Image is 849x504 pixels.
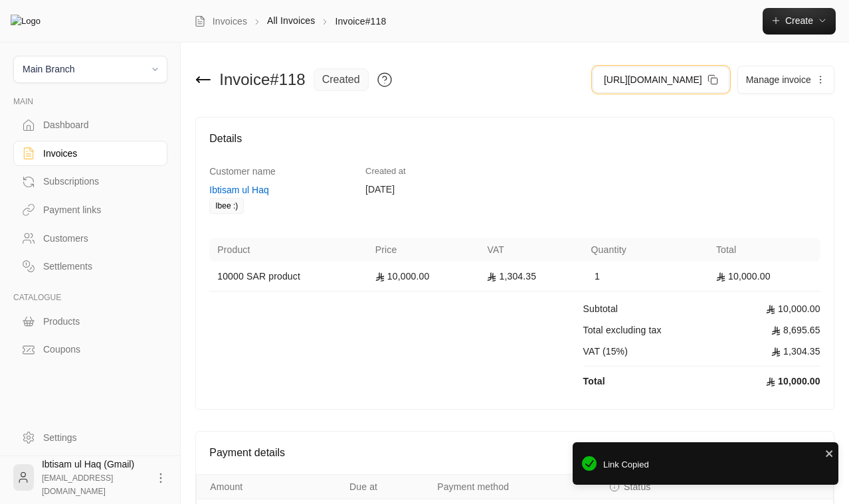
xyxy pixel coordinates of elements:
[365,166,406,176] span: Created at
[13,141,167,167] a: Invoices
[11,15,41,28] img: Logo
[13,197,167,223] a: Payment links
[13,96,167,107] p: MAIN
[322,72,360,88] span: created
[43,343,151,356] div: Coupons
[209,166,276,177] span: Customer name
[583,345,708,367] td: VAT (15%)
[367,262,480,292] td: 10,000.00
[43,118,151,131] div: Dashboard
[341,475,429,499] th: Due at
[43,315,151,328] div: Products
[479,262,583,292] td: 1,304.35
[209,131,820,160] h4: Details
[209,262,367,292] td: 10000 SAR product
[708,238,820,262] th: Total
[13,112,167,138] a: Dashboard
[42,473,113,496] span: [EMAIL_ADDRESS][DOMAIN_NAME]
[13,254,167,280] a: Settlements
[219,69,305,90] div: Invoice # 118
[604,73,702,87] span: [URL][DOMAIN_NAME]
[42,458,146,497] div: Ibtisam ul Haq (Gmail)
[209,238,820,396] table: Products
[365,183,508,196] div: [DATE]
[209,445,820,461] h4: Payment details
[763,8,836,35] button: Create
[746,74,811,85] span: Manage invoice
[23,62,75,76] div: Main Branch
[267,15,315,26] a: All Invoices
[583,238,708,262] th: Quantity
[13,56,167,83] button: Main Branch
[785,15,813,26] span: Create
[13,225,167,251] a: Customers
[367,238,480,262] th: Price
[583,292,708,323] td: Subtotal
[43,431,151,444] div: Settings
[13,308,167,334] a: Products
[708,345,820,367] td: 1,304.35
[593,66,729,93] button: [URL][DOMAIN_NAME]
[583,323,708,345] td: Total excluding tax
[479,238,583,262] th: VAT
[429,475,597,499] th: Payment method
[335,15,386,28] p: Invoice#118
[209,198,244,214] div: Ibee :)
[13,292,167,303] p: CATALOGUE
[43,260,151,273] div: Settlements
[708,292,820,323] td: 10,000.00
[194,14,386,28] nav: breadcrumb
[197,475,341,499] th: Amount
[43,232,151,245] div: Customers
[43,147,151,160] div: Invoices
[43,175,151,188] div: Subscriptions
[13,169,167,195] a: Subscriptions
[738,66,834,93] button: Manage invoice
[43,203,151,216] div: Payment links
[13,424,167,450] a: Settings
[591,270,605,283] span: 1
[209,183,352,210] a: Ibtisam ul HaqIbee :)
[209,238,367,262] th: Product
[209,183,352,197] div: Ibtisam ul Haq
[13,337,167,363] a: Coupons
[583,367,708,396] td: Total
[194,15,247,28] a: Invoices
[708,323,820,345] td: 8,695.65
[825,446,834,460] button: close
[603,458,829,471] span: Link Copied
[708,367,820,396] td: 10,000.00
[708,262,820,292] td: 10,000.00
